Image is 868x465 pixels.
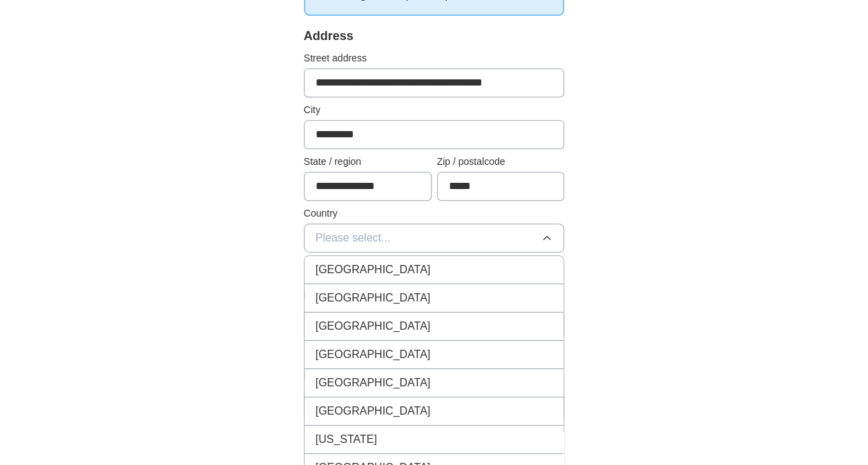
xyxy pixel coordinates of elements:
[304,103,565,117] label: City
[437,155,565,169] label: Zip / postalcode
[316,230,391,246] span: Please select...
[304,224,565,253] button: Please select...
[304,206,565,221] label: Country
[316,431,377,448] span: [US_STATE]
[316,318,431,335] span: [GEOGRAPHIC_DATA]
[316,346,431,363] span: [GEOGRAPHIC_DATA]
[304,27,565,46] div: Address
[316,375,431,391] span: [GEOGRAPHIC_DATA]
[316,403,431,419] span: [GEOGRAPHIC_DATA]
[304,155,432,169] label: State / region
[316,290,431,306] span: [GEOGRAPHIC_DATA]
[304,51,565,66] label: Street address
[316,261,431,278] span: [GEOGRAPHIC_DATA]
